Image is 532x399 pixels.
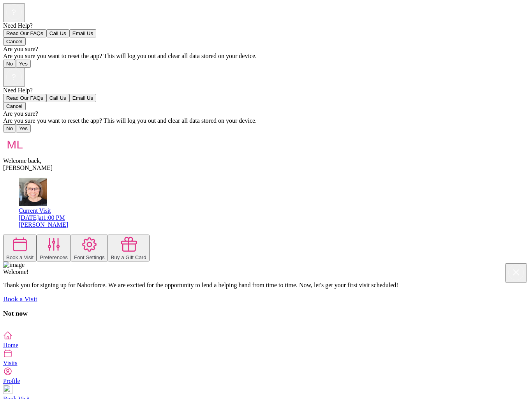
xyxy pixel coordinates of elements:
span: Home [3,342,18,348]
button: Call Us [46,94,69,102]
a: Profile [3,367,529,384]
button: Yes [16,124,31,132]
img: avatar [3,132,26,156]
div: Welcome! [3,268,529,275]
div: Preferences [40,254,68,260]
button: Cancel [3,37,26,46]
div: [PERSON_NAME] [3,164,529,171]
button: Font Settings [71,235,108,261]
div: [PERSON_NAME] [19,221,529,228]
a: Home [3,331,529,348]
div: Welcome back, [3,157,529,164]
a: avatar [19,200,47,207]
div: Font Settings [74,254,105,260]
button: Buy a Gift Card [108,235,150,261]
span: Visits [3,360,17,366]
div: Are you sure you want to reset the app? This will log you out and clear all data stored on your d... [3,117,529,124]
button: Email Us [69,29,96,37]
div: Need Help? [3,22,529,29]
div: Buy a Gift Card [111,254,146,260]
img: avatar [19,178,47,206]
button: No [3,60,16,68]
a: Visits [3,349,529,366]
button: Yes [16,60,31,68]
div: [DATE] at 1:00 PM [19,214,529,221]
button: Call Us [46,29,69,37]
span: Profile [3,378,20,384]
div: Current Visit [19,207,529,214]
a: Not now [3,309,28,317]
button: Read Our FAQs [3,94,46,102]
button: Cancel [3,102,26,110]
div: Are you sure? [3,46,529,53]
button: No [3,124,16,132]
button: Book a Visit [3,235,37,261]
a: Book a Visit [3,295,37,303]
img: image [3,261,25,268]
div: Are you sure you want to reset the app? This will log you out and clear all data stored on your d... [3,53,529,60]
button: Preferences [37,235,71,261]
p: Thank you for signing up for Naborforce. We are excited for the opportunity to lend a helping han... [3,282,529,289]
button: Read Our FAQs [3,29,46,37]
div: Book a Visit [6,254,33,260]
a: avatarCurrent Visit[DATE]at1:00 PM[PERSON_NAME] [19,200,529,228]
div: Are you sure? [3,110,529,117]
button: Email Us [69,94,96,102]
div: Need Help? [3,87,529,94]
